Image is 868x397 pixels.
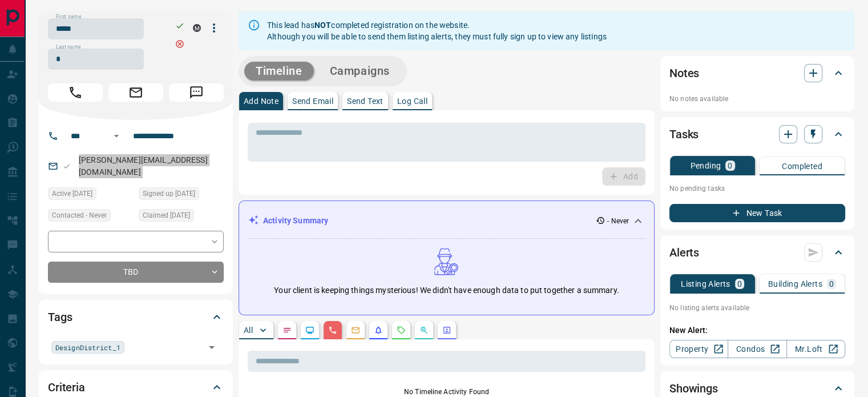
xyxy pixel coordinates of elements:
[52,188,92,199] span: Active [DATE]
[669,94,845,104] p: No notes available
[263,215,328,227] p: Activity Summary
[248,387,645,397] p: No Timeline Activity Found
[48,83,103,102] span: Call
[782,162,822,170] p: Completed
[669,239,845,266] div: Alerts
[669,324,845,336] p: New Alert:
[282,326,292,335] svg: Notes
[786,340,845,358] a: Mr.Loft
[318,62,401,81] button: Campaigns
[669,243,699,262] h2: Alerts
[728,162,732,170] p: 0
[79,155,208,177] a: [PERSON_NAME][EMAIL_ADDRESS][DOMAIN_NAME]
[669,64,699,82] h2: Notes
[669,340,728,358] a: Property
[328,326,337,335] svg: Calls
[397,97,427,105] p: Log Call
[108,83,163,102] span: Email
[267,15,607,47] div: This lead has completed registration on the website. Although you will be able to send them listi...
[669,121,845,148] div: Tasks
[48,262,224,283] div: TBD
[728,340,786,358] a: Condos
[52,210,107,221] span: Contacted - Never
[204,339,220,355] button: Open
[48,378,85,396] h2: Criteria
[681,280,730,288] p: Listing Alerts
[669,204,845,222] button: New Task
[607,216,629,226] p: - Never
[829,280,834,288] p: 0
[248,210,645,231] div: Activity Summary- Never
[347,97,383,105] p: Send Text
[244,97,278,105] p: Add Note
[169,83,224,102] span: Message
[143,188,195,199] span: Signed up [DATE]
[669,125,699,143] h2: Tasks
[139,209,224,225] div: Tue May 24 2022
[442,326,451,335] svg: Agent Actions
[351,326,360,335] svg: Emails
[397,326,406,335] svg: Requests
[56,13,81,21] label: First name
[274,284,619,296] p: Your client is keeping things mysterious! We didn't have enough data to put together a summary.
[193,24,201,32] div: mrloft.ca
[139,187,224,203] div: Tue May 24 2022
[63,162,71,170] svg: Email Valid
[669,180,845,197] p: No pending tasks
[374,326,383,335] svg: Listing Alerts
[669,303,845,313] p: No listing alerts available
[48,308,72,326] h2: Tags
[110,129,123,143] button: Open
[56,43,81,51] label: Last name
[737,280,742,288] p: 0
[314,21,331,30] strong: NOT
[244,326,253,334] p: All
[419,326,429,335] svg: Opportunities
[244,62,314,81] button: Timeline
[48,187,133,203] div: Tue May 24 2022
[305,326,314,335] svg: Lead Browsing Activity
[768,280,822,288] p: Building Alerts
[55,342,120,353] span: DesignDistrict_1
[690,162,721,170] p: Pending
[292,97,333,105] p: Send Email
[48,303,224,331] div: Tags
[143,210,190,221] span: Claimed [DATE]
[669,59,845,87] div: Notes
